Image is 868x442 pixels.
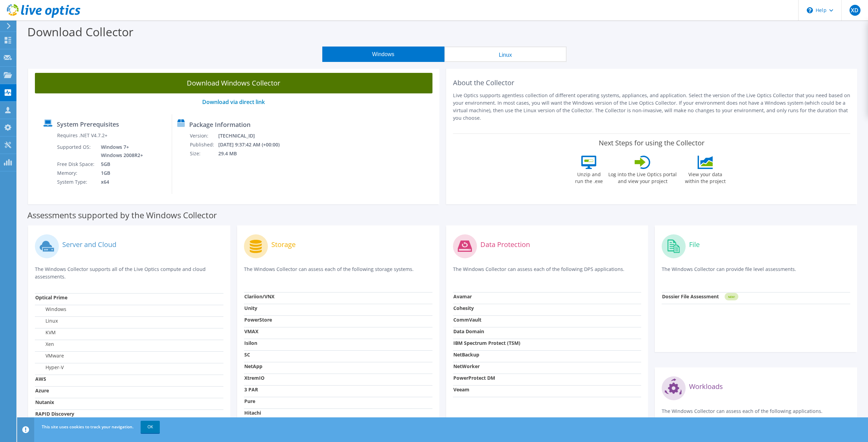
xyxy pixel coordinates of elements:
[190,131,218,140] td: Version:
[57,169,96,178] td: Memory:
[35,73,432,93] a: Download Windows Collector
[728,295,735,299] tspan: NEW!
[202,98,265,106] a: Download via direct link
[141,421,160,433] a: OK
[689,383,723,390] label: Workloads
[244,363,262,369] strong: NetApp
[244,409,261,416] strong: Hitachi
[244,265,432,279] p: The Windows Collector can assess each of the following storage systems.
[480,241,530,248] label: Data Protection
[662,265,850,279] p: The Windows Collector can provide file level assessments.
[244,340,257,346] strong: Isilon
[807,7,813,13] svg: \n
[689,241,700,248] label: File
[57,121,119,128] label: System Prerequisites
[453,351,479,358] strong: NetBackup
[322,47,444,62] button: Windows
[35,399,54,405] strong: Nutanix
[244,328,258,335] strong: VMAX
[218,140,289,149] td: [DATE] 9:37:42 AM (+00:00)
[35,387,49,394] strong: Azure
[218,131,289,140] td: [TECHNICAL_ID]
[244,386,258,393] strong: 3 PAR
[453,386,469,393] strong: Veeam
[27,212,217,219] label: Assessments supported by the Windows Collector
[681,169,730,185] label: View your data within the project
[662,293,719,300] strong: Dossier File Assessment
[96,178,144,186] td: x64
[57,160,96,169] td: Free Disk Space:
[57,178,96,186] td: System Type:
[27,24,133,40] label: Download Collector
[35,265,223,281] p: The Windows Collector supports all of the Live Optics compute and cloud assessments.
[244,398,255,404] strong: Pure
[35,341,54,348] label: Xen
[57,143,96,160] td: Supported OS:
[573,169,605,185] label: Unzip and run the .exe
[35,329,56,336] label: KVM
[96,169,144,178] td: 1GB
[96,143,144,160] td: Windows 7+ Windows 2008R2+
[57,132,107,139] label: Requires .NET V4.7.2+
[244,375,264,381] strong: XtremIO
[35,294,67,301] strong: Optical Prime
[662,407,850,421] p: The Windows Collector can assess each of the following applications.
[35,306,66,313] label: Windows
[453,305,474,311] strong: Cohesity
[62,241,116,248] label: Server and Cloud
[35,352,64,359] label: VMware
[190,149,218,158] td: Size:
[190,140,218,149] td: Published:
[35,364,64,371] label: Hyper-V
[244,316,272,323] strong: PowerStore
[35,411,74,417] strong: RAPID Discovery
[599,139,704,147] label: Next Steps for using the Collector
[453,316,481,323] strong: CommVault
[608,169,677,185] label: Log into the Live Optics portal and view your project
[453,328,484,335] strong: Data Domain
[453,293,472,300] strong: Avamar
[271,241,296,248] label: Storage
[244,305,257,311] strong: Unity
[35,376,46,382] strong: AWS
[42,424,133,430] span: This site uses cookies to track your navigation.
[453,265,642,279] p: The Windows Collector can assess each of the following DPS applications.
[850,5,860,16] span: XD
[453,363,480,369] strong: NetWorker
[244,351,250,358] strong: SC
[453,92,851,122] p: Live Optics supports agentless collection of different operating systems, appliances, and applica...
[189,121,250,128] label: Package Information
[453,375,495,381] strong: PowerProtect DM
[244,293,274,300] strong: Clariion/VNX
[218,149,289,158] td: 29.4 MB
[444,47,567,62] button: Linux
[96,160,144,169] td: 5GB
[453,340,520,346] strong: IBM Spectrum Protect (TSM)
[35,317,58,324] label: Linux
[453,79,851,87] h2: About the Collector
